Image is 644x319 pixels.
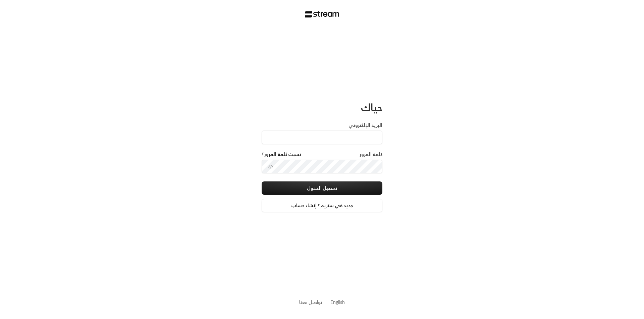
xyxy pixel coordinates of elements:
[265,161,276,172] button: toggle password visibility
[262,181,382,195] button: تسجيل الدخول
[262,199,382,212] a: جديد في ستريم؟ إنشاء حساب
[361,98,382,116] span: حياك
[360,151,382,158] label: كلمة المرور
[305,11,339,18] img: Stream Logo
[299,298,322,306] a: تواصل معنا
[348,122,382,129] label: البريد الإلكتروني
[262,151,301,158] a: نسيت كلمة المرور؟
[330,296,345,308] a: English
